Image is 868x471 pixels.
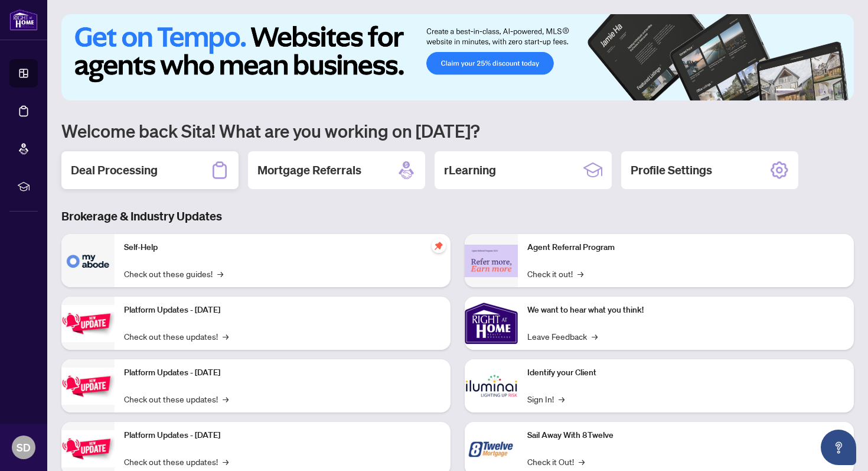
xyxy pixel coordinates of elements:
[465,245,518,277] img: Agent Referral Program
[124,366,441,379] p: Platform Updates - [DATE]
[527,241,844,254] p: Agent Referral Program
[432,239,446,253] span: pushpin
[809,89,814,93] button: 3
[17,439,31,456] span: SD
[631,162,712,178] h2: Profile Settings
[9,9,38,31] img: logo
[257,162,361,178] h2: Mortgage Referrals
[61,119,854,142] h1: Welcome back Sita! What are you working on [DATE]?
[559,392,564,405] span: →
[577,267,583,280] span: →
[124,330,229,343] a: Check out these updates!→
[61,368,115,405] img: Platform Updates - July 8, 2025
[124,455,229,468] a: Check out these updates!→
[527,392,564,405] a: Sign In!→
[61,14,854,100] img: Slide 0
[61,208,854,225] h3: Brokerage & Industry Updates
[223,330,229,343] span: →
[821,430,856,465] button: Open asap
[61,430,115,467] img: Platform Updates - June 23, 2025
[837,89,842,93] button: 6
[527,366,844,379] p: Identify your Client
[61,234,115,287] img: Self-Help
[124,429,441,442] p: Platform Updates - [DATE]
[217,267,223,280] span: →
[124,392,229,405] a: Check out these updates!→
[444,162,496,178] h2: rLearning
[223,392,229,405] span: →
[828,89,833,93] button: 5
[124,267,223,280] a: Check out these guides!→
[527,330,598,343] a: Leave Feedback→
[61,305,115,342] img: Platform Updates - July 21, 2025
[527,429,844,442] p: Sail Away With 8Twelve
[579,455,585,468] span: →
[527,455,585,468] a: Check it Out!→
[465,359,518,412] img: Identify your Client
[818,89,823,93] button: 4
[800,89,804,93] button: 2
[124,304,441,317] p: Platform Updates - [DATE]
[592,330,598,343] span: →
[527,304,844,317] p: We want to hear what you think!
[223,455,229,468] span: →
[124,241,441,254] p: Self-Help
[527,267,583,280] a: Check it out!→
[71,162,158,178] h2: Deal Processing
[465,297,518,350] img: We want to hear what you think!
[776,89,795,93] button: 1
